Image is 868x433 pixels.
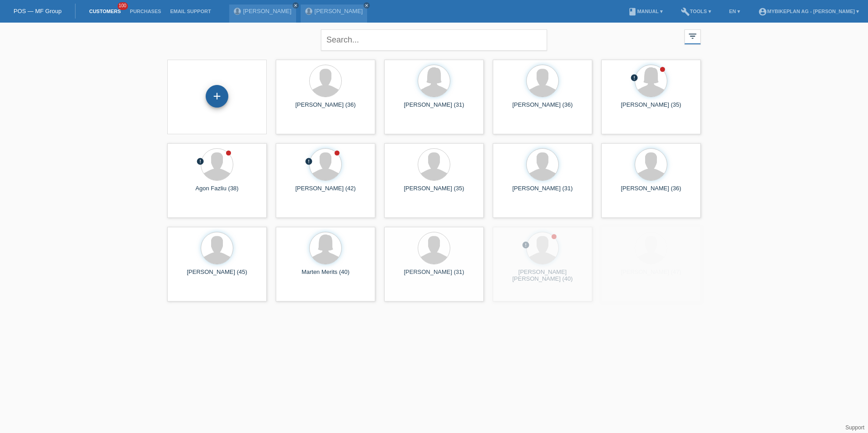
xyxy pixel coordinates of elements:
[196,157,204,165] i: error
[305,157,313,165] i: error
[754,9,863,14] a: account_circleMybikeplan AG - [PERSON_NAME] ▾
[845,424,864,431] a: Support
[283,268,368,283] div: Marten Merits (40)
[676,9,716,14] a: buildTools ▾
[283,185,368,199] div: [PERSON_NAME] (42)
[196,157,204,167] div: unconfirmed, pending
[206,89,228,104] div: Add customer
[522,241,530,250] div: unconfirmed, pending
[305,157,313,167] div: unconfirmed, pending
[609,268,693,283] div: [PERSON_NAME] (47)
[14,8,61,14] a: POS — MF Group
[500,268,585,283] div: [PERSON_NAME] [PERSON_NAME] (40)
[283,101,368,116] div: [PERSON_NAME] (36)
[175,268,259,283] div: [PERSON_NAME] (45)
[609,185,693,199] div: [PERSON_NAME] (36)
[85,9,125,14] a: Customers
[500,101,585,116] div: [PERSON_NAME] (36)
[392,101,476,116] div: [PERSON_NAME] (31)
[363,2,370,9] a: close
[243,8,292,14] a: [PERSON_NAME]
[175,185,259,199] div: Agon Fazliu (38)
[293,3,298,8] i: close
[681,7,690,16] i: build
[522,241,530,249] i: error
[321,29,547,51] input: Search...
[392,185,476,199] div: [PERSON_NAME] (35)
[630,74,638,82] i: error
[623,9,667,14] a: bookManual ▾
[500,185,585,199] div: [PERSON_NAME] (31)
[292,2,299,9] a: close
[758,7,767,16] i: account_circle
[165,9,215,14] a: Email Support
[392,268,476,283] div: [PERSON_NAME] (31)
[630,74,638,83] div: unconfirmed, pending
[725,9,745,14] a: EN ▾
[628,7,637,16] i: book
[364,3,369,8] i: close
[118,2,128,10] span: 100
[125,9,165,14] a: Purchases
[609,101,693,116] div: [PERSON_NAME] (35)
[688,31,698,41] i: filter_list
[315,8,363,14] a: [PERSON_NAME]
